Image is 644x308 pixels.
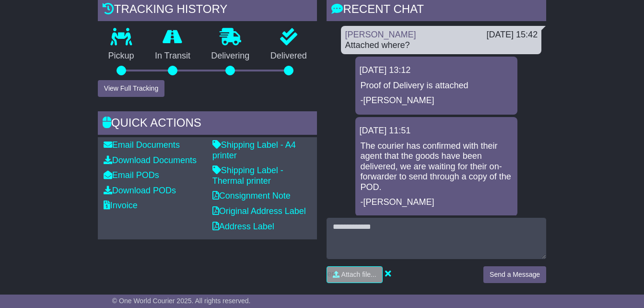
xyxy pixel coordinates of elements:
[360,95,513,106] p: -[PERSON_NAME]
[98,51,144,61] p: Pickup
[104,170,159,180] a: Email PODs
[359,126,514,136] div: [DATE] 11:51
[260,51,317,61] p: Delivered
[104,201,138,210] a: Invoice
[212,166,283,186] a: Shipping Label - Thermal printer
[359,65,514,76] div: [DATE] 13:12
[104,140,180,150] a: Email Documents
[483,266,546,283] button: Send a Message
[104,155,197,165] a: Download Documents
[212,140,296,160] a: Shipping Label - A4 printer
[144,51,200,61] p: In Transit
[345,30,416,39] a: [PERSON_NAME]
[201,51,260,61] p: Delivering
[98,111,317,137] div: Quick Actions
[212,206,306,216] a: Original Address Label
[345,40,538,51] div: Attached where?
[212,191,291,201] a: Consignment Note
[360,197,513,208] p: -[PERSON_NAME]
[212,222,274,231] a: Address Label
[104,186,176,195] a: Download PODs
[360,141,513,193] p: The courier has confirmed with their agent that the goods have been delivered, we are waiting for...
[98,80,164,97] button: View Full Tracking
[486,30,538,40] div: [DATE] 15:42
[112,297,251,305] span: © One World Courier 2025. All rights reserved.
[360,81,513,91] p: Proof of Delivery is attached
